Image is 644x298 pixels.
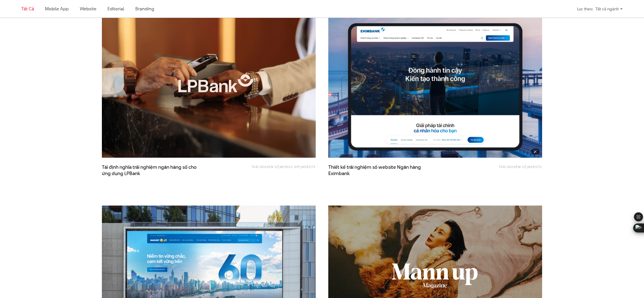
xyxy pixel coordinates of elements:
a: Website [80,6,96,12]
div: , [457,164,542,174]
a: Branding [135,6,154,12]
a: Trải nghiệm số [499,164,527,169]
a: Thiết kế trải nghiệm số website Ngân hàngEximbank [328,164,429,177]
a: Website [528,164,542,169]
a: Editorial [107,6,124,12]
div: , , [230,164,316,174]
span: Thiết kế trải nghiệm số website Ngân hàng [328,164,429,177]
a: Trải nghiệm số [251,164,279,169]
span: ứng dụng LPBank [102,170,140,177]
a: Tái định nghĩa trải nghiệm ngân hàng số choứng dụng LPBank [102,164,203,177]
img: LPBank Thumb [102,14,316,158]
span: Eximbank [328,170,350,177]
a: Mobile app [280,164,300,169]
a: Website [301,164,316,169]
img: Eximbank Website Portal [318,7,553,165]
span: Tái định nghĩa trải nghiệm ngân hàng số cho [102,164,203,177]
